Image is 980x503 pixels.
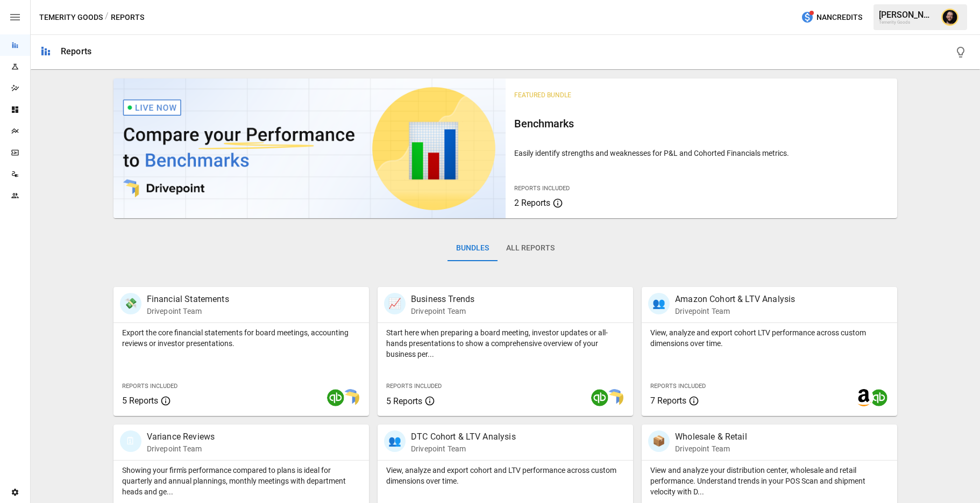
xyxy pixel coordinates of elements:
[384,293,406,314] div: 📈
[935,2,965,32] button: Ciaran Nugent
[122,396,158,406] span: 5 Reports
[61,46,91,56] div: Reports
[327,389,344,406] img: quickbooks
[386,465,624,486] p: View, analyze and export cohort and LTV performance across custom dimensions over time.
[514,185,570,192] span: Reports Included
[122,465,360,497] p: Showing your firm's performance compared to plans is ideal for quarterly and annual plannings, mo...
[606,389,623,406] img: smart model
[870,389,887,406] img: quickbooks
[120,293,141,314] div: 💸
[39,11,103,24] button: Temerity Goods
[498,235,563,261] button: All Reports
[122,383,177,390] span: Reports Included
[411,443,516,454] p: Drivepoint Team
[879,20,935,25] div: Temerity Goods
[855,389,872,406] img: amazon
[591,389,608,406] img: quickbooks
[797,8,867,27] button: NaNCredits
[514,148,889,159] p: Easily identify strengths and weaknesses for P&L and Cohorted Financials metrics.
[342,389,359,406] img: smart model
[675,430,747,443] p: Wholesale & Retail
[411,306,474,317] p: Drivepoint Team
[386,327,624,360] p: Start here when preparing a board meeting, investor updates or all-hands presentations to show a ...
[879,10,935,20] div: [PERSON_NAME]
[514,115,889,132] h6: Benchmarks
[386,396,422,406] span: 5 Reports
[941,9,958,26] img: Ciaran Nugent
[120,430,141,452] div: 🗓
[147,293,229,306] p: Financial Statements
[648,293,670,314] div: 👥
[675,443,747,454] p: Drivepoint Team
[386,383,442,390] span: Reports Included
[650,396,686,406] span: 7 Reports
[650,465,889,497] p: View and analyze your distribution center, wholesale and retail performance. Understand trends in...
[384,430,406,452] div: 👥
[675,293,795,306] p: Amazon Cohort & LTV Analysis
[147,443,215,454] p: Drivepoint Team
[650,383,706,390] span: Reports Included
[514,198,550,208] span: 2 Reports
[147,306,229,317] p: Drivepoint Team
[816,11,862,24] span: NaN Credits
[122,327,360,349] p: Export the core financial statements for board meetings, accounting reviews or investor presentat...
[448,235,498,261] button: Bundles
[675,306,795,317] p: Drivepoint Team
[147,430,215,443] p: Variance Reviews
[113,78,506,218] img: video thumbnail
[514,91,571,99] span: Featured Bundle
[411,430,516,443] p: DTC Cohort & LTV Analysis
[411,293,474,306] p: Business Trends
[105,11,109,24] div: /
[648,430,670,452] div: 📦
[650,327,889,349] p: View, analyze and export cohort LTV performance across custom dimensions over time.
